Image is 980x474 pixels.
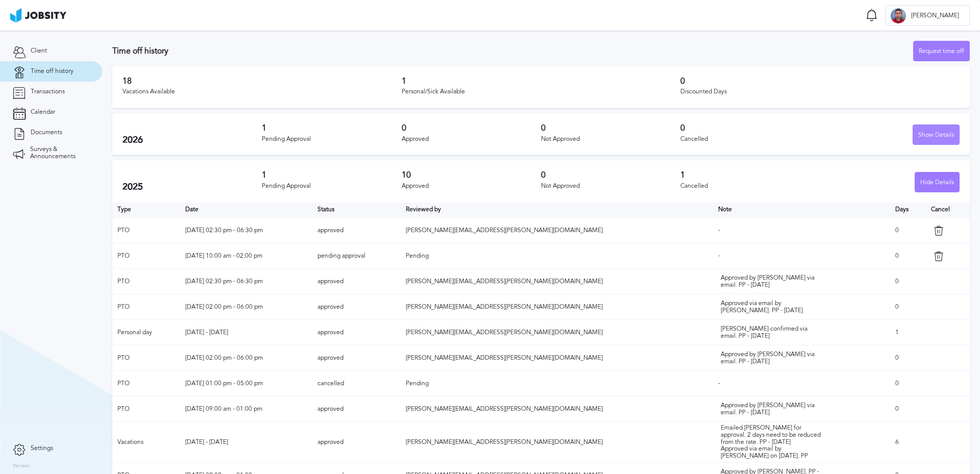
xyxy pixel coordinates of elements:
td: 0 [890,218,925,243]
span: Calendar [31,109,55,116]
h3: Time off history [112,46,913,56]
td: cancelled [312,371,400,396]
div: Not Approved [541,183,680,190]
div: Approved by [PERSON_NAME] via email. PP - [DATE] [721,275,823,289]
td: [DATE] 10:00 am - 02:00 pm [180,243,313,269]
div: Pending Approval [262,136,401,143]
td: PTO [112,345,180,371]
span: [PERSON_NAME][EMAIL_ADDRESS][PERSON_NAME][DOMAIN_NAME] [406,303,603,310]
div: Personal/Sick Available [402,88,681,95]
td: [DATE] 09:00 am - 01:00 pm [180,396,313,422]
div: Show Details [913,125,959,145]
td: [DATE] 02:30 pm - 06:30 pm [180,218,313,243]
span: Documents [31,129,62,136]
td: 0 [890,396,925,422]
div: Cancelled [680,183,820,190]
span: - [718,227,720,234]
td: 1 [890,320,925,345]
td: [DATE] - [DATE] [180,320,313,345]
div: Approved by [PERSON_NAME] via email. PP - [DATE] [721,351,823,365]
button: C[PERSON_NAME] [885,5,970,26]
div: Approved [402,136,541,143]
td: PTO [112,371,180,396]
td: 0 [890,269,925,294]
h3: 1 [402,77,681,86]
td: approved [312,320,400,345]
td: 0 [890,371,925,396]
span: - [718,252,720,259]
h3: 0 [680,123,820,133]
th: Days [890,203,925,218]
td: 0 [890,345,925,371]
h3: 1 [680,170,820,180]
h3: 1 [262,170,401,180]
th: Toggle SortBy [180,203,313,218]
label: Version: [13,463,32,469]
span: [PERSON_NAME][EMAIL_ADDRESS][PERSON_NAME][DOMAIN_NAME] [406,405,603,412]
td: Personal day [112,320,180,345]
h3: 1 [262,123,401,133]
div: C [891,8,906,23]
span: [PERSON_NAME][EMAIL_ADDRESS][PERSON_NAME][DOMAIN_NAME] [406,354,603,361]
span: Client [31,47,47,55]
span: Time off history [31,68,73,75]
td: approved [312,422,400,463]
span: - [718,380,720,387]
span: Transactions [31,88,65,95]
span: Settings [31,445,53,452]
span: Pending [406,252,429,259]
th: Toggle SortBy [713,203,890,218]
td: PTO [112,269,180,294]
h3: 18 [122,77,402,86]
h3: 0 [541,170,680,180]
div: Request time off [914,41,969,62]
td: approved [312,218,400,243]
span: Surveys & Announcements [30,146,89,160]
td: 0 [890,294,925,320]
th: Type [112,203,180,218]
button: Show Details [913,124,960,145]
div: Cancelled [680,136,820,143]
div: Not Approved [541,136,680,143]
div: Pending Approval [262,183,401,190]
span: [PERSON_NAME][EMAIL_ADDRESS][PERSON_NAME][DOMAIN_NAME] [406,329,603,336]
th: Toggle SortBy [312,203,400,218]
td: [DATE] 02:00 pm - 06:00 pm [180,294,313,320]
td: PTO [112,218,180,243]
td: [DATE] 02:00 pm - 06:00 pm [180,345,313,371]
th: Cancel [926,203,970,218]
span: [PERSON_NAME][EMAIL_ADDRESS][PERSON_NAME][DOMAIN_NAME] [406,227,603,234]
h3: 0 [680,77,960,86]
div: Approved [402,183,541,190]
td: 6 [890,422,925,463]
td: pending approval [312,243,400,269]
button: Hide Details [915,172,960,192]
div: Emailed [PERSON_NAME] for approval. 2 days need to be reduced from the rate. PP - [DATE] Approved... [721,425,823,460]
div: Approved by [PERSON_NAME] via email. PP - [DATE] [721,402,823,416]
span: [PERSON_NAME][EMAIL_ADDRESS][PERSON_NAME][DOMAIN_NAME] [406,278,603,285]
td: PTO [112,243,180,269]
img: ab4bad089aa723f57921c736e9817d99.png [10,8,66,22]
td: PTO [112,396,180,422]
td: approved [312,294,400,320]
td: [DATE] 01:00 pm - 05:00 pm [180,371,313,396]
div: Approved via email by [PERSON_NAME]. PP - [DATE] [721,300,823,314]
span: [PERSON_NAME] [906,12,964,19]
td: PTO [112,294,180,320]
th: Toggle SortBy [401,203,714,218]
h3: 10 [402,170,541,180]
h2: 2025 [122,182,262,192]
td: approved [312,269,400,294]
div: Discounted Days [680,88,960,95]
td: [DATE] - [DATE] [180,422,313,463]
td: Vacations [112,422,180,463]
div: Vacations Available [122,88,402,95]
button: Request time off [913,41,970,61]
td: [DATE] 02:30 pm - 06:30 pm [180,269,313,294]
td: approved [312,396,400,422]
h2: 2026 [122,135,262,145]
span: Pending [406,380,429,387]
span: [PERSON_NAME][EMAIL_ADDRESS][PERSON_NAME][DOMAIN_NAME] [406,438,603,445]
td: 0 [890,243,925,269]
td: approved [312,345,400,371]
